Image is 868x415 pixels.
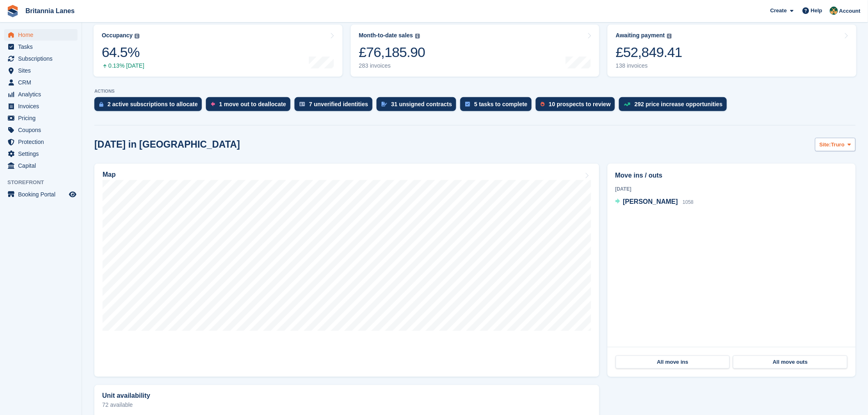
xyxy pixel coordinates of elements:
h2: [DATE] in [GEOGRAPHIC_DATA] [94,139,240,150]
a: Occupancy 64.5% 0.13% [DATE] [94,25,343,77]
div: 1 move out to deallocate [219,101,286,107]
span: Pricing [18,112,67,124]
p: 72 available [102,402,592,408]
a: Month-to-date sales £76,185.90 283 invoices [351,25,600,77]
div: 138 invoices [616,62,682,69]
span: Analytics [18,89,67,100]
img: task-75834270c22a3079a89374b754ae025e5fb1db73e45f91037f5363f120a921f8.svg [465,102,470,107]
a: menu [4,41,78,52]
p: ACTIONS [94,89,856,94]
img: icon-info-grey-7440780725fd019a000dd9b08b2336e03edf1995a4989e88bcd33f0948082b44.svg [135,34,139,39]
div: 7 unverified identities [309,101,368,107]
img: contract_signature_icon-13c848040528278c33f63329250d36e43548de30e8caae1d1a13099fd9432cc5.svg [381,102,387,107]
span: Subscriptions [18,53,67,64]
span: Create [770,7,787,15]
img: verify_identity-adf6edd0f0f0b5bbfe63781bf79b02c33cf7c696d77639b501bdc392416b5a36.svg [299,102,305,107]
img: Nathan Kellow [830,7,838,15]
div: £52,849.41 [616,44,682,61]
span: Home [18,29,67,41]
a: 31 unsigned contracts [377,97,461,115]
img: price_increase_opportunities-93ffe204e8149a01c8c9dc8f82e8f89637d9d84a8eef4429ea346261dce0b2c0.svg [624,103,630,106]
h2: Unit availability [102,392,150,399]
span: Invoices [18,100,67,112]
a: menu [4,112,78,124]
div: Awaiting payment [616,32,665,39]
div: £76,185.90 [359,44,425,61]
div: 31 unsigned contracts [391,101,452,107]
a: menu [4,148,78,160]
a: 2 active subscriptions to allocate [94,97,206,115]
a: 5 tasks to complete [460,97,536,115]
a: menu [4,100,78,112]
div: 2 active subscriptions to allocate [107,101,198,107]
a: 10 prospects to review [536,97,619,115]
img: icon-info-grey-7440780725fd019a000dd9b08b2336e03edf1995a4989e88bcd33f0948082b44.svg [667,34,672,39]
span: Tasks [18,41,67,52]
div: 283 invoices [359,62,425,69]
a: [PERSON_NAME] 1058 [615,197,694,207]
a: menu [4,89,78,100]
div: 292 price increase opportunities [635,101,723,107]
a: Awaiting payment £52,849.41 138 invoices [608,25,857,77]
a: Preview store [68,189,78,199]
img: stora-icon-8386f47178a22dfd0bd8f6a31ec36ba5ce8667c1dd55bd0f319d3a0aa187defe.svg [7,5,19,17]
a: All move ins [616,356,730,369]
span: Booking Portal [18,189,67,200]
span: Sites [18,65,67,76]
span: Settings [18,148,67,160]
img: prospect-51fa495bee0391a8d652442698ab0144808aea92771e9ea1ae160a38d050c398.svg [541,102,545,107]
a: Britannia Lanes [22,4,78,18]
a: menu [4,189,78,200]
span: Truro [831,141,845,149]
div: 5 tasks to complete [474,101,528,107]
span: [PERSON_NAME] [623,198,678,205]
span: CRM [18,77,67,88]
span: Help [811,7,822,15]
span: Coupons [18,124,67,136]
span: Account [839,7,861,15]
span: 1058 [683,199,694,205]
a: Map [94,164,599,377]
a: menu [4,29,78,41]
a: menu [4,65,78,76]
a: menu [4,124,78,136]
h2: Map [103,171,116,178]
span: Site: [820,141,831,149]
div: 64.5% [102,44,144,61]
button: Site: Truro [815,138,856,151]
div: 0.13% [DATE] [102,62,144,69]
div: [DATE] [615,185,848,193]
span: Capital [18,160,67,171]
a: All move outs [733,356,847,369]
span: Storefront [7,178,82,187]
img: active_subscription_to_allocate_icon-d502201f5373d7db506a760aba3b589e785aa758c864c3986d89f69b8ff3... [99,102,103,107]
a: 292 price increase opportunities [619,97,731,115]
a: menu [4,160,78,171]
a: menu [4,136,78,148]
a: 7 unverified identities [295,97,377,115]
a: menu [4,53,78,64]
div: Month-to-date sales [359,32,413,39]
a: menu [4,77,78,88]
h2: Move ins / outs [615,171,848,180]
div: 10 prospects to review [549,101,611,107]
img: icon-info-grey-7440780725fd019a000dd9b08b2336e03edf1995a4989e88bcd33f0948082b44.svg [415,34,420,39]
a: 1 move out to deallocate [206,97,294,115]
span: Protection [18,136,67,148]
div: Occupancy [102,32,132,39]
img: move_outs_to_deallocate_icon-f764333ba52eb49d3ac5e1228854f67142a1ed5810a6f6cc68b1a99e826820c5.svg [211,102,215,107]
